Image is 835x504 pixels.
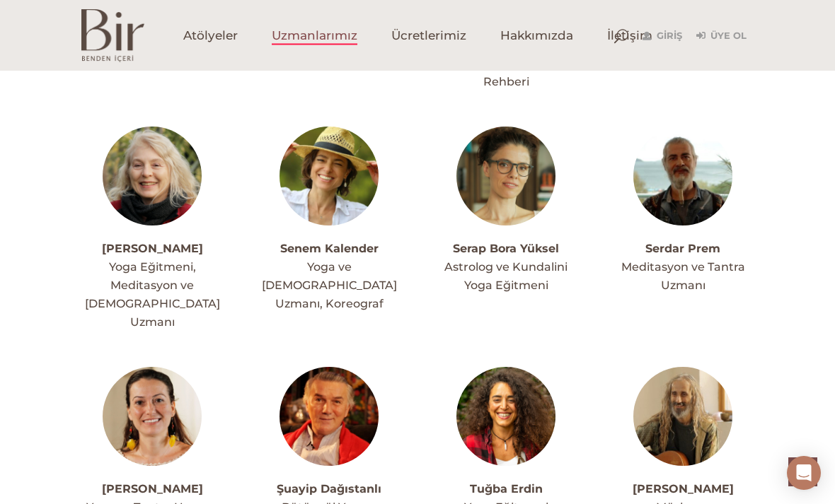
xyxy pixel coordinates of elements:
[277,482,381,496] a: Şuayip Dağıstanlı
[272,28,357,44] span: Uzmanlarımız
[500,28,573,44] span: Hakkımızda
[456,367,555,466] img: tugbaprofil-300x300.jpg
[453,242,559,255] a: Serap Bora Yüksel
[643,28,682,45] a: Giriş
[787,456,821,490] div: Open Intercom Messenger
[262,260,397,310] span: Yoga ve [DEMOGRAPHIC_DATA] Uzmanı, Koreograf
[280,242,379,255] a: Senem Kalender
[85,260,220,329] span: Yoga Eğitmeni, Meditasyon ve [DEMOGRAPHIC_DATA] Uzmanı
[645,242,720,255] a: Serdar Prem
[391,28,466,44] span: Ücretlerimiz
[183,28,238,44] span: Atölyeler
[696,28,747,45] a: Üye Ol
[280,127,379,225] img: senemprofil-300x300.jpg
[633,127,732,225] img: Serdar_Prem_001_copy-300x300.jpg
[633,482,734,496] a: [PERSON_NAME]
[280,367,379,466] img: Suayip_Dagistanli_002-300x300.jpg
[444,260,568,292] span: Astrolog ve Kundalini Yoga Eğitmeni
[621,260,745,292] span: Meditasyon ve Tantra Uzmanı
[456,127,555,225] img: serapprofil-300x300.jpg
[470,482,543,496] a: Tuğba Erdin
[103,367,202,466] img: sinembeykurtprofil-300x300.jpg
[633,367,732,466] img: tuncay-300x300.jpg
[102,242,203,255] a: [PERSON_NAME]
[102,482,203,496] a: [PERSON_NAME]
[103,127,202,225] img: sedaprofil-300x300.jpg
